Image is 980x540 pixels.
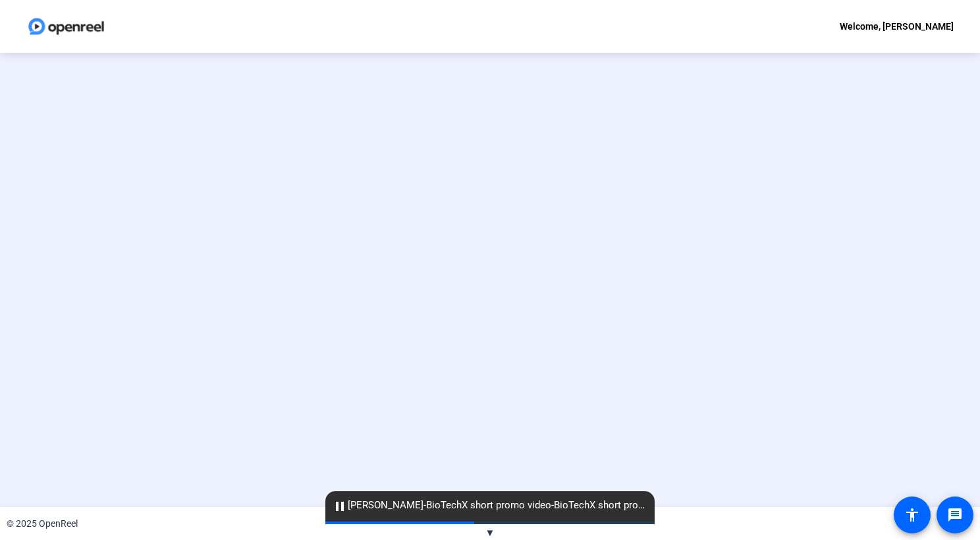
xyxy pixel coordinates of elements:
[840,18,954,34] div: Welcome, [PERSON_NAME]
[947,507,963,523] mat-icon: message
[485,527,495,539] span: ▼
[904,507,920,523] mat-icon: accessibility
[26,13,106,40] img: OpenReel logo
[332,498,348,514] mat-icon: pause
[325,498,655,514] span: [PERSON_NAME]-BioTechX short promo video-BioTechX short promo video-1758920524485-screen
[7,517,78,531] div: © 2025 OpenReel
